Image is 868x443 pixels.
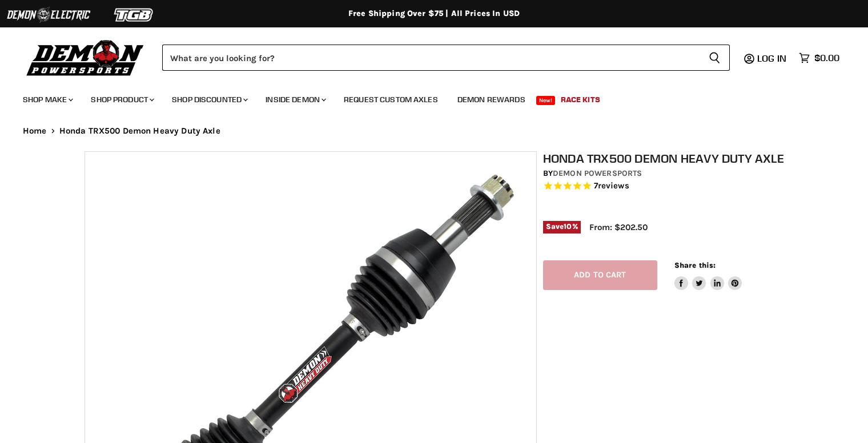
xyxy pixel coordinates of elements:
[543,167,790,180] div: by
[564,222,572,231] span: 10
[553,168,642,178] a: Demon Powersports
[91,4,177,26] img: TGB Logo 2
[793,50,845,66] a: $0.00
[700,45,730,71] button: Search
[594,180,629,191] span: 7 reviews
[752,53,793,63] a: Log in
[14,83,837,111] ul: Main menu
[589,222,648,232] span: From: $202.50
[6,4,91,26] img: Demon Electric Logo 2
[335,88,447,111] a: Request Custom Axles
[59,126,220,136] span: Honda TRX500 Demon Heavy Duty Axle
[674,261,716,269] span: Share this:
[14,88,80,111] a: Shop Make
[449,88,534,111] a: Demon Rewards
[82,88,161,111] a: Shop Product
[814,53,839,63] span: $0.00
[674,260,742,291] aside: Share this:
[543,180,790,192] span: Rated 5.0 out of 5 stars 7 reviews
[536,96,556,105] span: New!
[162,45,700,71] input: Search
[163,88,255,111] a: Shop Discounted
[162,45,730,71] form: Product
[257,88,333,111] a: Inside Demon
[543,151,790,166] h1: Honda TRX500 Demon Heavy Duty Axle
[23,37,148,78] img: Demon Powersports
[552,88,609,111] a: Race Kits
[543,221,581,233] span: Save %
[598,180,629,191] span: reviews
[757,53,786,64] span: Log in
[23,126,47,136] a: Home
